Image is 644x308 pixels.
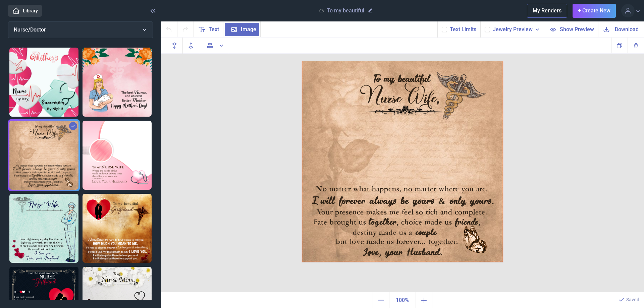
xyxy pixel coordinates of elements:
span: Nurse/Doctor [14,26,46,33]
button: Copy [611,38,628,53]
button: Jewelry Preview [493,25,541,34]
button: Image [223,21,261,37]
a: Library [8,5,42,17]
div: couple [407,228,445,239]
div: I will forever always be yours & only yours. [313,196,495,209]
button: Zoom in [416,292,432,308]
button: Show Preview [545,21,598,37]
button: Download [598,21,644,37]
span: Image [241,25,256,34]
img: To my Nurse wife [83,121,152,190]
div: Love, your Husband. [331,247,474,256]
button: Actual size [389,292,416,308]
div: but love made us forever... together. [327,236,467,247]
button: Redo [177,21,194,37]
button: My Renders [527,4,567,18]
img: happy mothers day [9,48,78,117]
div: To my beautiful [328,76,475,86]
div: Fate brought us [307,217,373,229]
p: Saved [626,296,639,303]
div: destiny made us a [346,227,419,239]
button: Undo [161,21,177,37]
img: Nurse girlfriend [83,194,152,263]
div: Your presence makes me feel so rich and complete. [312,207,492,219]
button: Backwards [166,38,183,54]
span: Jewelry Preview [493,25,533,34]
button: Text Limits [450,25,476,34]
div: friends, [437,218,499,229]
button: + Create New [573,4,616,18]
img: To my beautiful [9,121,78,190]
button: Nurse/Doctor [8,21,153,38]
div: Nurse Wife, [352,78,454,107]
div: choice made us [392,217,462,228]
span: Text [209,25,219,34]
div: No matter what happens, no matter where you are. [312,184,493,196]
span: Show Preview [560,25,594,33]
img: The best Nurse [83,48,152,117]
p: To my beautiful [327,7,364,14]
span: 100% [391,294,414,307]
button: Delete [628,38,644,53]
button: Align to page [202,38,229,54]
img: Nurse Wife [9,194,78,263]
button: Text [194,21,223,37]
button: Zoom out [373,292,389,308]
span: Download [615,25,639,33]
div: together, [358,218,410,228]
button: Forwards [183,38,199,54]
